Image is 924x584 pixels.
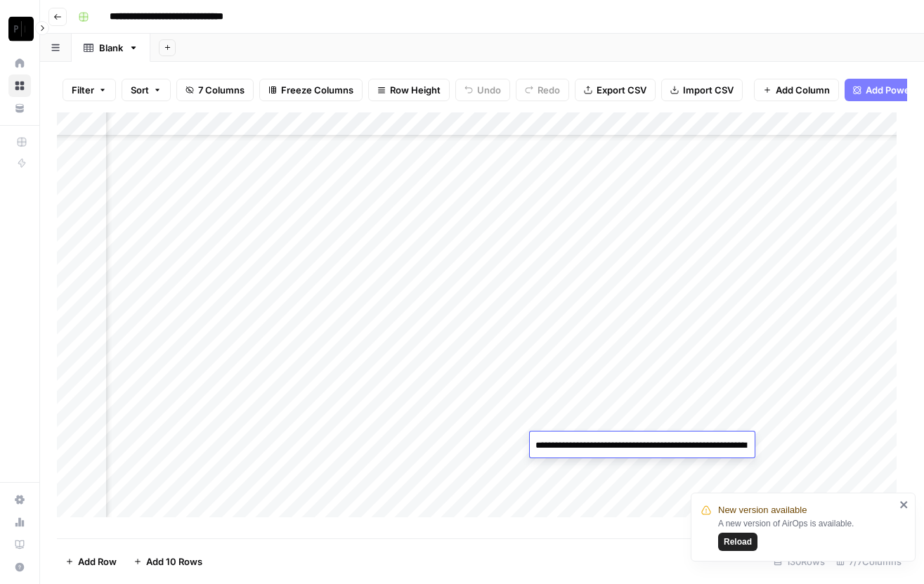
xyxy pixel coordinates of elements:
[768,550,831,573] div: 130 Rows
[8,533,31,556] a: Learning Hub
[754,79,839,101] button: Add Column
[198,83,245,97] span: 7 Columns
[176,79,254,101] button: 7 Columns
[259,79,363,101] button: Freeze Columns
[597,83,646,97] span: Export CSV
[8,556,31,578] button: Help + Support
[8,74,31,97] a: Browse
[575,79,656,101] button: Export CSV
[724,536,752,548] span: Reload
[8,97,31,119] a: Your Data
[8,16,34,41] img: Paragon Intel - Copyediting Logo
[8,11,31,46] button: Workspace: Paragon Intel - Copyediting
[63,79,116,101] button: Filter
[146,554,202,569] span: Add 10 Rows
[78,554,117,569] span: Add Row
[8,511,31,533] a: Usage
[718,503,807,517] span: New version available
[8,52,31,74] a: Home
[477,83,501,97] span: Undo
[718,517,895,551] div: A new version of AirOps is available.
[72,34,150,62] a: Blank
[125,550,211,573] button: Add 10 Rows
[455,79,510,101] button: Undo
[57,550,125,573] button: Add Row
[368,79,450,101] button: Row Height
[538,83,560,97] span: Redo
[8,488,31,511] a: Settings
[661,79,743,101] button: Import CSV
[776,83,830,97] span: Add Column
[72,83,94,97] span: Filter
[281,83,353,97] span: Freeze Columns
[99,41,123,55] div: Blank
[122,79,171,101] button: Sort
[831,550,907,573] div: 7/7 Columns
[131,83,149,97] span: Sort
[718,533,757,551] button: Reload
[899,499,909,510] button: close
[390,83,441,97] span: Row Height
[516,79,569,101] button: Redo
[683,83,734,97] span: Import CSV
